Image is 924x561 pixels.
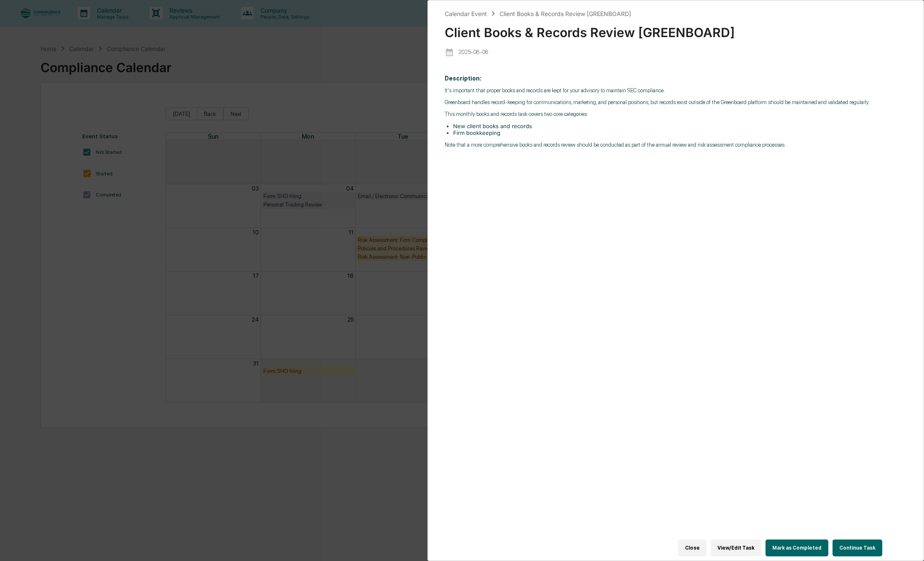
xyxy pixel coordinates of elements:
button: Mark as Completed [766,540,828,556]
button: View/Edit Task [711,540,761,556]
p: Note that a more comprehensive books and records review should be conducted as part of the annual... [445,142,907,148]
div: Client Books & Records Review [GREENBOARD] [445,18,907,40]
p: It's important that proper books and records are kept for your advisory to maintain SEC compliance. [445,87,907,94]
div: Client Books & Records Review [GREENBOARD] [500,10,631,17]
li: New client books and records [453,123,907,129]
b: Description: [445,75,481,82]
p: 2025-08-08 [458,49,489,55]
div: Calendar Event [445,10,487,17]
li: Firm bookkeeping [453,129,907,136]
button: Continue Task [833,540,882,556]
button: Close [678,540,706,556]
p: Greenboard handles record-keeping for communications, marketing, and personal positions, but reco... [445,99,907,105]
iframe: Open customer support [897,533,920,556]
p: This monthly books and records task covers two core categories: [445,111,907,117]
